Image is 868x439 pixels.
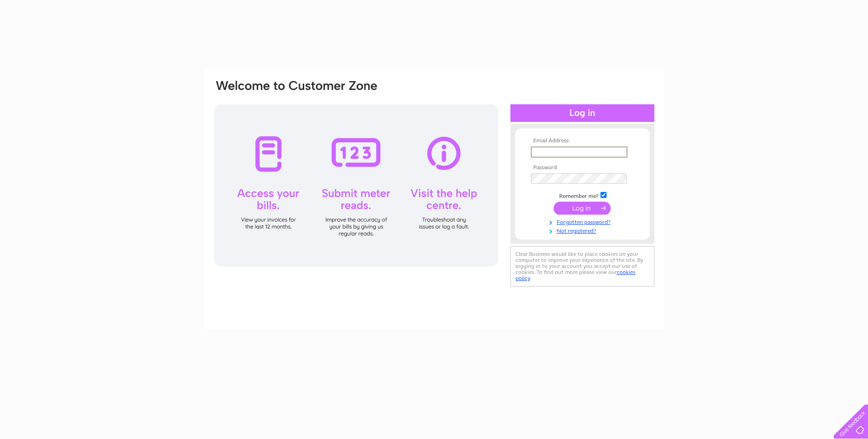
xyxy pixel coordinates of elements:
[529,191,636,200] td: Remember me?
[531,226,636,235] a: Not registered?
[554,202,611,215] input: Submit
[516,269,635,281] a: cookies policy
[531,217,636,226] a: Forgotten password?
[510,246,654,286] div: Clear Business would like to place cookies on your computer to improve your experience of the sit...
[529,138,636,144] th: Email Address:
[529,165,636,171] th: Password:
